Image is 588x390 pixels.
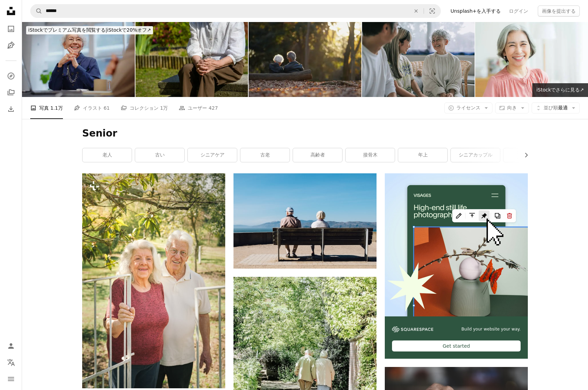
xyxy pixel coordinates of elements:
a: 人 [503,148,553,162]
button: 並び順最適 [532,102,580,113]
a: 高齢者 [293,148,342,162]
span: 61 [104,104,110,112]
a: ユーザー 427 [179,97,218,119]
a: 古い [135,148,184,162]
button: 向き [495,102,529,113]
button: 言語 [4,356,18,369]
span: 1万 [160,104,168,112]
a: iStockでさらに見る↗ [532,83,588,97]
span: 最適 [544,105,568,111]
span: iStockでプレミアム写真を閲覧する | [28,27,107,33]
span: 427 [209,104,218,112]
img: file-1723602894256-972c108553a7image [385,173,528,316]
img: Senior Businesswoman Providing Financial Advice to Businessman [22,22,135,97]
span: Build your website your way. [461,326,521,332]
a: 年上 [398,148,447,162]
a: 探す [4,69,18,83]
a: Unsplash+を入手する [446,6,505,17]
a: ログイン / 登録する [4,339,18,353]
img: 海に面したベンチに座る男女 [233,173,377,269]
a: ログイン [505,6,532,17]
div: iStockで20%オフ ↗ [26,26,153,34]
button: Unsplashで検索する [31,4,42,18]
button: 全てクリア [409,4,424,18]
a: イラスト [4,39,18,52]
a: シニアケア [188,148,237,162]
img: file-1606177908946-d1eed1cbe4f5image [392,326,433,332]
img: 隣同士に立つ男女 [82,173,225,388]
div: Get started [392,340,521,351]
a: Build your website your way.Get started [385,173,528,359]
span: ライセンス [456,105,480,110]
h1: Senior [82,127,528,140]
a: コレクション 1万 [121,97,168,119]
a: 接骨木 [346,148,395,162]
img: 幸せな日本人家族が家で充実した時間を過ごす [362,22,475,97]
img: Senior Couple Sitting Against Tree Log on the Ground [249,22,361,97]
button: ビジュアル検索 [424,4,440,18]
form: サイト内でビジュアルを探す [30,4,441,18]
button: ライセンス [444,102,492,113]
a: コレクション [4,86,18,99]
a: 海に面したベンチに座る男女 [233,218,377,224]
span: iStockでさらに見る ↗ [536,87,584,93]
a: 老人 [83,148,132,162]
a: iStockでプレミアム写真を閲覧する|iStockで20%オフ↗ [22,22,157,39]
img: Senior woman doing skin care [475,22,588,97]
a: 写真 [4,22,18,36]
a: 古老 [240,148,290,162]
img: 庭のベンチに座る年配の日本人女性 [135,22,248,97]
a: シニアカップル [451,148,500,162]
span: 向き [507,105,517,110]
button: リストを右にスクロールする [520,148,528,162]
a: ダウンロード履歴 [4,102,18,116]
span: 並び順 [544,105,558,110]
a: 昼間、道路を歩く男女 [233,381,377,387]
a: イラスト 61 [74,97,110,119]
button: 画像を提出する [538,6,580,17]
a: 隣同士に立つ男女 [82,278,225,284]
button: メニュー [4,372,18,386]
